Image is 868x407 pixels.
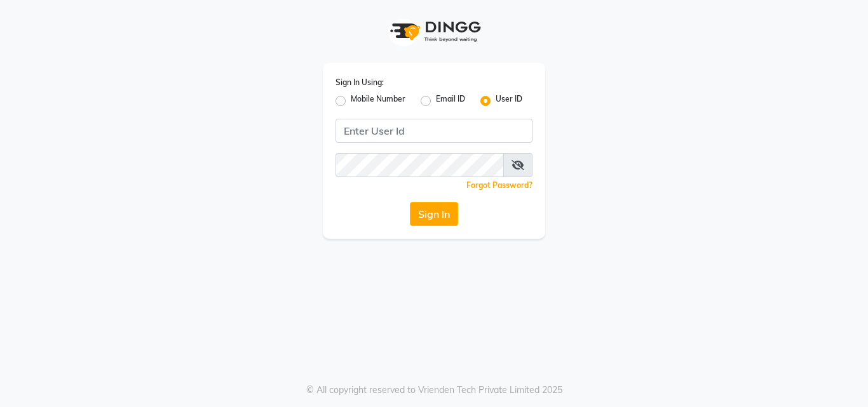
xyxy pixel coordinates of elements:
[383,13,485,50] img: logo1.svg
[436,93,465,109] label: Email ID
[336,77,384,88] label: Sign In Using:
[336,119,532,143] input: Username
[466,180,532,190] a: Forgot Password?
[336,153,504,177] input: Username
[351,93,405,109] label: Mobile Number
[410,202,458,226] button: Sign In
[496,93,522,109] label: User ID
